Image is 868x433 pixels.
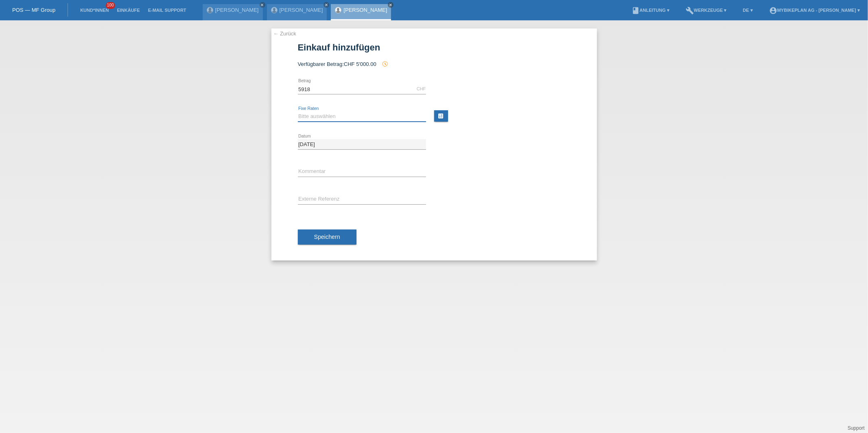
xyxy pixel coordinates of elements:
[76,8,113,13] a: Kund*innen
[417,86,426,91] div: CHF
[686,7,694,15] i: build
[739,8,757,13] a: DE ▾
[627,8,673,13] a: bookAnleitung ▾
[324,3,328,7] i: close
[280,7,323,13] a: [PERSON_NAME]
[438,113,444,119] i: calculate
[106,2,116,9] span: 100
[344,61,376,67] span: CHF 5'000.00
[682,8,731,13] a: buildWerkzeuge ▾
[144,8,190,13] a: E-Mail Support
[382,61,388,67] i: history_toggle_off
[273,31,296,37] a: ← Zurück
[434,110,448,122] a: calculate
[378,61,388,67] span: Seit der Autorisierung wurde ein Einkauf hinzugefügt, welcher eine zukünftige Autorisierung und d...
[324,2,329,8] a: close
[314,234,340,240] span: Speichern
[769,7,777,15] i: account_circle
[848,425,865,431] a: Support
[298,42,571,52] h1: Einkauf hinzufügen
[260,2,265,8] a: close
[632,7,640,15] i: book
[298,61,571,67] div: Verfügbarer Betrag:
[388,2,394,8] a: close
[298,230,356,245] button: Speichern
[765,8,864,13] a: account_circleMybikeplan AG - [PERSON_NAME] ▾
[343,7,387,13] a: [PERSON_NAME]
[389,3,393,7] i: close
[113,8,144,13] a: Einkäufe
[12,7,55,13] a: POS — MF Group
[215,7,259,13] a: [PERSON_NAME]
[260,3,265,7] i: close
